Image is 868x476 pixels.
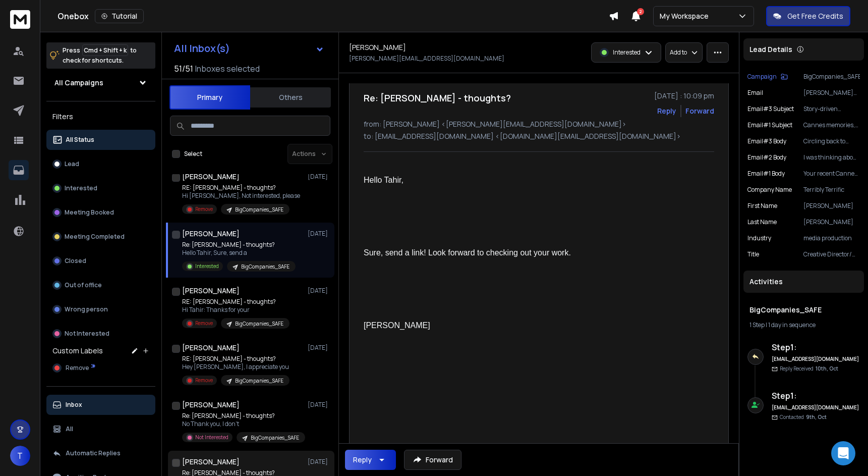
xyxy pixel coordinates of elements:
[182,229,240,239] h1: [PERSON_NAME]
[308,458,330,466] p: [DATE]
[747,234,771,242] p: industry
[308,173,330,181] p: [DATE]
[747,137,786,145] p: Email#3 Body
[657,106,676,116] button: Reply
[308,401,330,409] p: [DATE]
[182,412,303,420] p: Re: [PERSON_NAME] - thoughts?
[46,299,155,320] button: Wrong person
[803,202,860,210] p: [PERSON_NAME]
[364,119,714,129] p: from: [PERSON_NAME] <[PERSON_NAME][EMAIL_ADDRESS][DOMAIN_NAME]>
[46,110,155,124] h3: Filters
[772,355,860,363] h6: [EMAIL_ADDRESS][DOMAIN_NAME]
[66,449,121,457] p: Automatic Replies
[46,395,155,415] button: Inbox
[364,320,658,332] div: [PERSON_NAME]
[747,73,788,81] button: Campaign
[63,45,137,66] p: Press to check for shortcuts.
[195,320,213,327] p: Remove
[743,271,864,293] div: Activities
[806,413,827,420] span: 9th, Oct
[182,172,240,182] h1: [PERSON_NAME]
[184,150,202,158] label: Select
[65,160,79,168] p: Lead
[637,8,644,15] span: 2
[803,218,860,226] p: [PERSON_NAME]
[747,153,786,162] p: Email#2 Body
[46,73,155,93] button: All Campaigns
[787,11,843,21] p: Get Free Credits
[308,287,330,295] p: [DATE]
[747,73,777,81] p: Campaign
[803,186,860,194] p: Terribly Terrific
[169,85,250,110] button: Primary
[772,341,860,353] h6: Step 1 :
[66,364,89,372] span: Remove
[831,441,855,465] div: Open Intercom Messenger
[195,262,219,270] p: Interested
[182,286,240,296] h1: [PERSON_NAME]
[46,443,155,463] button: Automatic Replies
[65,305,108,313] p: Wrong person
[772,404,860,411] h6: [EMAIL_ADDRESS][DOMAIN_NAME]
[82,44,128,56] span: Cmd + Shift + k
[10,446,30,466] button: T
[182,355,290,363] p: RE: [PERSON_NAME] - thoughts?
[57,9,609,23] div: Onebox
[349,42,406,52] h1: [PERSON_NAME]
[749,321,765,329] span: 1 Step
[174,43,230,54] h1: All Inbox(s)
[182,192,300,200] p: Hi [PERSON_NAME], Not interested, please
[747,250,759,258] p: title
[235,377,283,385] p: BigCompanies_SAFE
[46,130,155,150] button: All Status
[772,390,860,402] h6: Step 1 :
[803,89,860,97] p: [PERSON_NAME][EMAIL_ADDRESS][DOMAIN_NAME]
[46,202,155,223] button: Meeting Booked
[241,263,290,271] p: BigCompanies_SAFE
[803,234,860,242] p: media production
[349,55,504,63] p: [PERSON_NAME][EMAIL_ADDRESS][DOMAIN_NAME]
[251,434,299,442] p: BigCompanies_SAFE
[95,9,144,23] button: Tutorial
[182,249,296,257] p: Hello Tahir, Sure, send a
[46,358,155,378] button: Remove
[195,63,260,75] h3: Inboxes selected
[66,401,82,409] p: Inbox
[404,450,461,470] button: Forward
[182,400,240,410] h1: [PERSON_NAME]
[46,227,155,247] button: Meeting Completed
[660,11,713,21] p: My Workspace
[182,241,296,249] p: Re: [PERSON_NAME] - thoughts?
[65,330,109,338] p: Not Interested
[345,450,396,470] button: Reply
[803,73,860,81] p: BigCompanies_SAFE
[46,251,155,271] button: Closed
[364,131,714,141] p: to: [EMAIL_ADDRESS][DOMAIN_NAME] <[DOMAIN_NAME][EMAIL_ADDRESS][DOMAIN_NAME]>
[182,363,290,371] p: Hey [PERSON_NAME], I appreciate you
[747,121,792,129] p: Email#1 Subject
[353,455,372,465] div: Reply
[65,257,86,265] p: Closed
[250,86,331,109] button: Others
[66,425,73,433] p: All
[235,320,283,328] p: BigCompanies_SAFE
[749,321,858,329] div: |
[685,106,714,116] div: Forward
[768,321,816,329] span: 1 day in sequence
[613,48,641,57] p: Interested
[747,218,777,226] p: Last Name
[747,186,792,194] p: Company Name
[195,205,213,213] p: Remove
[46,178,155,198] button: Interested
[816,365,838,372] span: 10th, Oct
[803,250,860,258] p: Creative Director/ Producer
[182,457,240,467] h1: [PERSON_NAME]
[803,137,860,145] p: Circling back to Terribly Terrific and something I've observed working with creative teams—crafti...
[803,153,860,162] p: I was thinking about Terribly Terrific again and how challenging it can be to produce content tha...
[654,91,714,101] p: [DATE] : 10:09 pm
[46,154,155,174] button: Lead
[46,419,155,439] button: All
